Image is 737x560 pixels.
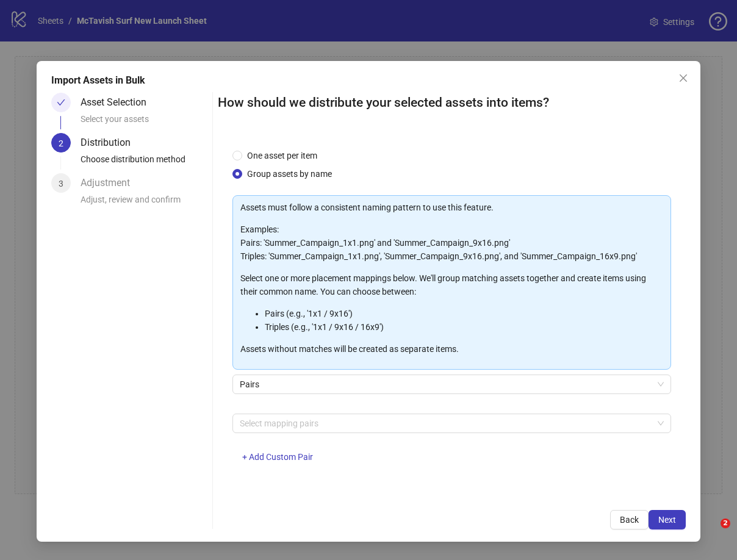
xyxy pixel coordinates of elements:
iframe: Intercom live chat [696,519,725,548]
div: Adjustment [81,173,140,193]
div: Import Assets in Bulk [51,73,685,88]
div: Adjust, review and confirm [81,193,207,214]
p: Examples: Pairs: 'Summer_Campaign_1x1.png' and 'Summer_Campaign_9x16.png' Triples: 'Summer_Campai... [240,223,663,263]
span: 2 [59,138,63,148]
span: close [678,73,688,83]
span: Pairs [240,375,664,393]
div: Asset Selection [81,93,156,112]
span: 3 [59,179,63,188]
span: check [57,98,65,107]
span: 2 [721,519,730,528]
li: Pairs (e.g., '1x1 / 9x16') [265,307,663,320]
span: Group assets by name [242,167,337,181]
span: Back [620,515,639,525]
button: + Add Custom Pair [232,448,323,467]
p: Assets must follow a consistent naming pattern to use this feature. [240,201,663,214]
p: Assets without matches will be created as separate items. [240,342,663,356]
button: Back [610,510,649,529]
span: + Add Custom Pair [242,452,313,462]
p: Select one or more placement mappings below. We'll group matching assets together and create item... [240,271,663,298]
span: Next [658,515,676,525]
li: Triples (e.g., '1x1 / 9x16 / 16x9') [265,320,663,334]
div: Select your assets [81,112,207,133]
h2: How should we distribute your selected assets into items? [218,93,686,113]
div: Choose distribution method [81,153,207,173]
div: Distribution [81,133,140,153]
button: Next [649,510,686,529]
span: One asset per item [242,149,322,162]
button: Close [674,68,693,88]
